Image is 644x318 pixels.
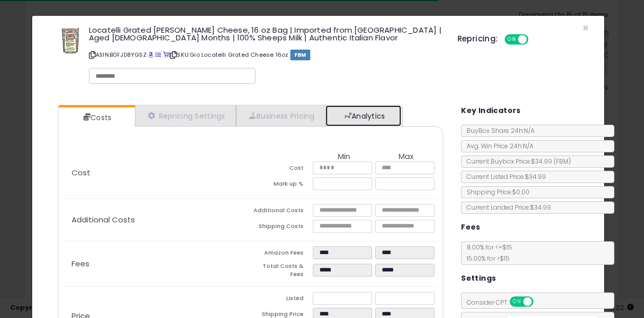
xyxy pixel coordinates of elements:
[511,298,523,306] span: ON
[461,272,496,285] h5: Settings
[462,142,534,150] span: Avg. Win Price 24h: N/A
[462,298,547,307] span: Consider CPT:
[505,35,518,44] span: ON
[89,26,442,41] h3: Locatelli Grated [PERSON_NAME] Cheese, 16 oz Bag | Imported from [GEOGRAPHIC_DATA] | Aged [DEMOGR...
[250,262,313,281] td: Total Costs & Fees
[89,47,442,63] p: ASIN: B0FJD8YGSZ | SKU: Gio Locatelli Grated Cheese 16oz
[63,169,250,177] p: Cost
[554,157,571,166] span: ( FBM )
[582,20,589,35] span: ×
[290,50,311,60] span: FBM
[250,220,313,236] td: Shipping Costs
[457,35,498,43] h5: Repricing:
[462,243,512,263] span: 8.00 % for <= $15
[148,51,154,59] a: BuyBox page
[462,157,571,166] span: Current Buybox Price:
[250,162,313,177] td: Cost
[163,51,169,59] a: Your listing only
[250,204,313,220] td: Additional Costs
[63,260,250,268] p: Fees
[461,104,521,117] h5: Key Indicators
[531,157,571,166] span: $34.99
[63,216,250,224] p: Additional Costs
[135,105,236,126] a: Repricing Settings
[462,254,510,263] span: 15.00 % for > $15
[326,105,401,126] a: Analytics
[462,203,551,212] span: Current Landed Price: $34.99
[236,105,326,126] a: Business Pricing
[250,246,313,262] td: Amazon Fees
[250,292,313,308] td: Listed
[526,35,543,44] span: OFF
[155,51,161,59] a: All offer listings
[462,188,530,196] span: Shipping Price: $0.00
[461,221,480,234] h5: Fees
[250,177,313,193] td: Mark up %
[58,107,134,128] a: Costs
[313,152,375,162] th: Min
[462,172,546,181] span: Current Listed Price: $34.99
[462,126,535,135] span: BuyBox Share 24h: N/A
[532,298,548,306] span: OFF
[55,26,86,57] img: 51ZZ7ut9mXL._SL60_.jpg
[375,152,438,162] th: Max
